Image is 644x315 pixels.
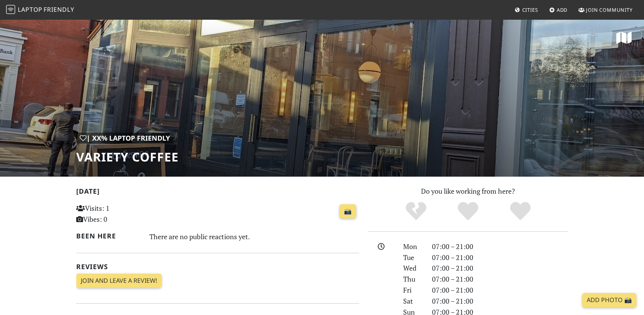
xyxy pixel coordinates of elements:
div: Tue [399,252,427,263]
div: | XX% Laptop Friendly [76,133,173,144]
div: 07:00 – 21:00 [427,274,572,285]
div: Mon [399,241,427,252]
div: 07:00 – 21:00 [427,241,572,252]
img: LaptopFriendly [6,5,15,14]
p: Visits: 1 Vibes: 0 [76,203,165,225]
div: 07:00 – 21:00 [427,296,572,307]
div: Definitely! [494,201,547,222]
a: Cities [512,3,541,17]
div: Thu [399,274,427,285]
div: 07:00 – 21:00 [427,252,572,263]
span: Friendly [44,5,74,14]
h2: Been here [76,232,140,240]
div: 07:00 – 21:00 [427,285,572,296]
div: There are no public reactions yet. [149,230,360,243]
span: Add [557,6,568,13]
a: Add [546,3,571,17]
a: Join and leave a review! [76,274,162,288]
a: LaptopFriendly LaptopFriendly [6,3,74,17]
a: Add Photo 📸 [582,293,636,307]
a: Join Community [575,3,636,17]
span: Cities [522,6,538,13]
h1: Variety Coffee [76,150,179,164]
p: Do you like working from here? [368,186,568,197]
h2: Reviews [76,263,359,271]
div: No [390,201,442,222]
span: Laptop [18,5,42,14]
h2: [DATE] [76,187,359,198]
a: 📸 [339,204,356,219]
span: Join Community [586,6,633,13]
div: Fri [399,285,427,296]
div: Yes [442,201,494,222]
div: 07:00 – 21:00 [427,263,572,274]
div: Wed [399,263,427,274]
div: Sat [399,296,427,307]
